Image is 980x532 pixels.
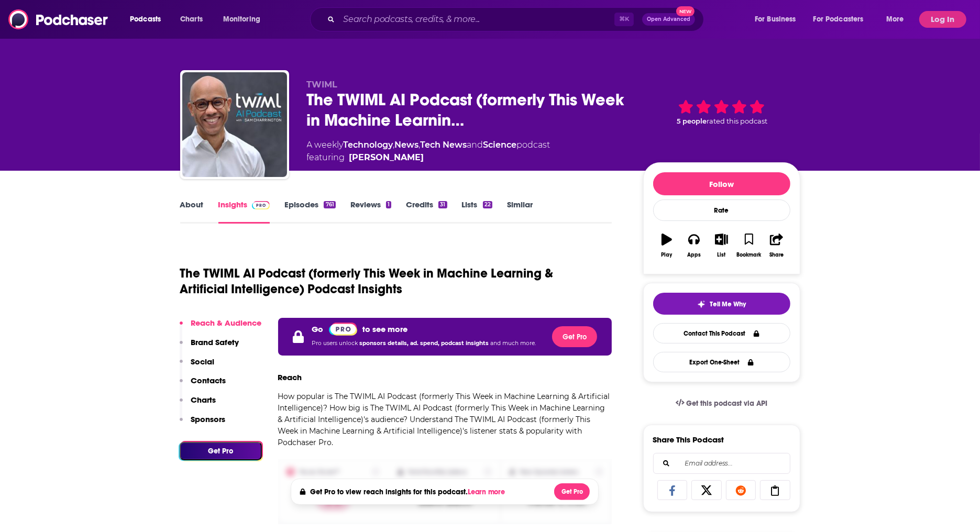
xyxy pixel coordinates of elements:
img: Podchaser Pro [329,323,358,336]
a: Credits31 [406,199,447,224]
span: Charts [180,12,203,27]
a: Share on Facebook [657,480,688,500]
span: Monitoring [223,12,260,27]
a: Pro website [329,322,358,336]
button: Sponsors [180,414,226,434]
button: Social [180,357,215,376]
p: Charts [191,395,216,405]
a: Copy Link [760,480,790,500]
span: Open Advanced [647,17,690,22]
span: 5 people [677,117,707,125]
img: The TWIML AI Podcast (formerly This Week in Machine Learning & Artificial Intelligence) [182,72,287,177]
a: Charts [173,11,209,28]
a: Lists22 [462,199,492,224]
a: News [395,140,419,150]
div: Apps [687,252,701,258]
span: rated this podcast [707,117,768,125]
a: About [180,199,204,224]
button: Log In [919,11,966,28]
button: open menu [747,11,809,28]
button: tell me why sparkleTell Me Why [653,293,790,315]
div: 5 peoplerated this podcast [643,80,800,145]
h3: Share This Podcast [653,435,724,445]
span: , [419,140,421,150]
button: Get Pro [180,442,262,460]
button: open menu [123,11,174,28]
span: For Business [755,12,796,27]
div: 22 [483,201,492,208]
a: Science [483,140,517,150]
a: Share on X/Twitter [691,480,722,500]
span: ⌘ K [614,13,634,26]
span: Tell Me Why [710,300,746,308]
button: open menu [879,11,917,28]
button: Get Pro [552,326,597,347]
a: Get this podcast via API [667,391,776,416]
button: Open AdvancedNew [642,13,695,26]
p: to see more [362,324,408,334]
div: A weekly podcast [307,139,550,164]
span: More [886,12,904,27]
span: sponsors details, ad. spend, podcast insights [360,340,491,347]
div: List [718,252,726,258]
button: Apps [680,227,708,264]
img: Podchaser Pro [252,201,270,209]
button: List [708,227,735,264]
a: Sam Charrington [349,151,424,164]
button: Play [653,227,680,264]
a: Reviews1 [350,199,391,224]
button: Learn more [468,488,508,496]
div: 761 [324,201,335,208]
a: Technology [344,140,393,150]
input: Email address... [662,453,781,473]
h3: Reach [278,372,302,382]
span: For Podcasters [813,12,864,27]
input: Search podcasts, credits, & more... [339,11,614,28]
div: 31 [438,201,447,208]
a: Tech News [421,140,467,150]
button: Bookmark [735,227,763,264]
span: TWIML [307,80,338,90]
span: Get this podcast via API [686,399,767,408]
span: featuring [307,151,550,164]
a: Episodes761 [284,199,335,224]
button: Brand Safety [180,337,239,357]
div: Search followers [653,453,790,474]
div: 1 [386,201,391,208]
a: Contact This Podcast [653,323,790,343]
p: Sponsors [191,414,226,424]
img: tell me why sparkle [697,300,706,308]
h1: The TWIML AI Podcast (formerly This Week in Machine Learning & Artificial Intelligence) Podcast I... [180,265,604,297]
button: Contacts [180,375,226,395]
button: Get Pro [554,483,590,500]
button: Export One-Sheet [653,352,790,372]
a: InsightsPodchaser Pro [218,199,270,224]
button: open menu [216,11,274,28]
a: Share on Reddit [726,480,756,500]
button: Follow [653,172,790,195]
button: Share [763,227,790,264]
a: Similar [507,199,533,224]
p: Contacts [191,375,226,385]
p: Pro users unlock and much more. [312,336,536,351]
div: Rate [653,199,790,221]
button: open menu [807,11,879,28]
p: Reach & Audience [191,318,262,328]
span: and [467,140,483,150]
div: Play [661,252,672,258]
p: Go [312,324,324,334]
img: Podchaser - Follow, Share and Rate Podcasts [8,9,109,29]
span: , [393,140,395,150]
span: New [676,6,695,16]
div: Share [769,252,784,258]
p: Brand Safety [191,337,239,347]
p: Social [191,357,215,367]
div: Search podcasts, credits, & more... [320,7,714,31]
button: Charts [180,395,216,414]
div: Bookmark [736,252,761,258]
button: Reach & Audience [180,318,262,337]
span: Podcasts [130,12,161,27]
h4: Get Pro to view reach insights for this podcast. [310,487,508,496]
